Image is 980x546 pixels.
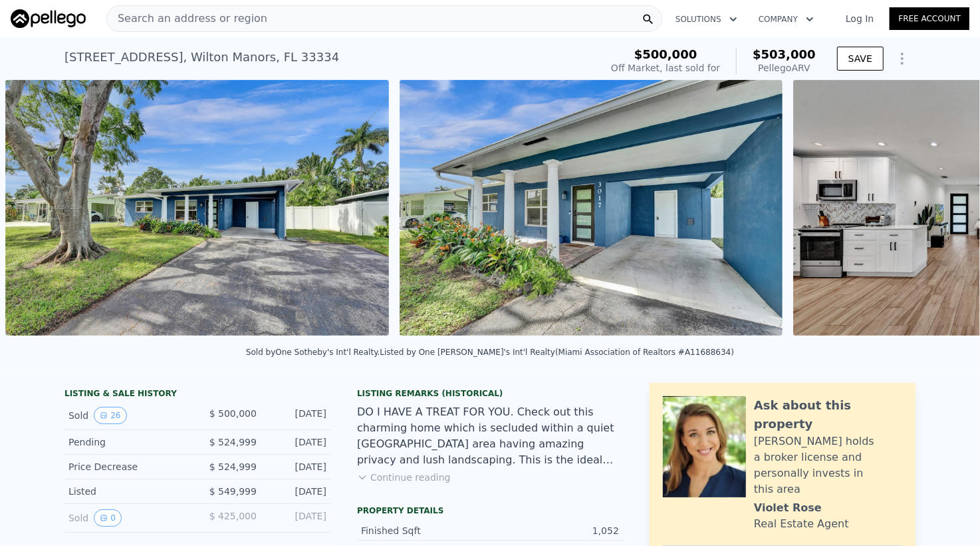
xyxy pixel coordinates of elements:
[357,388,623,399] div: Listing Remarks (Historical)
[94,407,126,424] button: View historical data
[267,460,326,473] div: [DATE]
[665,7,748,31] button: Solutions
[357,471,451,484] button: Continue reading
[748,7,824,31] button: Company
[634,47,697,61] span: $500,000
[754,500,822,516] div: Violet Rose
[267,435,326,449] div: [DATE]
[754,433,902,497] div: [PERSON_NAME] holds a broker license and personally invests in this area
[11,9,86,28] img: Pellego
[267,407,326,424] div: [DATE]
[754,396,902,433] div: Ask about this property
[753,61,816,75] div: Pellego ARV
[837,47,884,71] button: SAVE
[830,12,890,25] a: Log In
[209,437,257,447] span: $ 524,999
[490,524,619,537] div: 1,052
[94,509,122,527] button: View historical data
[267,509,326,527] div: [DATE]
[890,7,969,30] a: Free Account
[209,408,257,419] span: $ 500,000
[400,80,783,336] img: Sale: 12163409 Parcel: 43427411
[5,80,388,336] img: Sale: 12163409 Parcel: 43427411
[754,516,849,532] div: Real Estate Agent
[246,348,380,357] div: Sold by One Sotheby's Int'l Realty .
[68,407,187,424] div: Sold
[753,47,816,61] span: $503,000
[68,485,187,498] div: Listed
[611,61,720,75] div: Off Market, last sold for
[64,48,339,67] div: [STREET_ADDRESS] , Wilton Manors , FL 33334
[380,348,734,357] div: Listed by One [PERSON_NAME]'s Int'l Realty (Miami Association of Realtors #A11688634)
[68,460,187,473] div: Price Decrease
[209,486,257,497] span: $ 549,999
[357,404,623,468] div: DO I HAVE A TREAT FOR YOU. Check out this charming home which is secluded within a quiet [GEOGRAP...
[209,511,257,521] span: $ 425,000
[361,524,490,537] div: Finished Sqft
[357,505,623,516] div: Property details
[64,388,330,402] div: LISTING & SALE HISTORY
[889,45,916,72] button: Show Options
[68,509,187,527] div: Sold
[107,11,267,27] span: Search an address or region
[267,485,326,498] div: [DATE]
[209,461,257,472] span: $ 524,999
[68,435,187,449] div: Pending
